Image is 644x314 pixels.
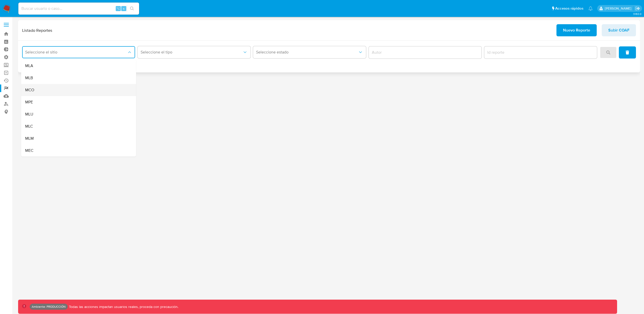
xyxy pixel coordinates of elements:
[127,5,137,12] button: search-icon
[588,6,593,11] a: Notificaciones
[635,6,640,11] a: Salir
[123,6,125,11] span: s
[605,6,633,11] p: juan.jsosa@mercadolibre.com.co
[32,306,66,308] p: Ambiente: PRODUCCIÓN
[68,304,178,309] p: Todas las acciones impactan usuarios reales, proceda con precaución.
[18,5,139,12] input: Buscar usuario o caso...
[116,6,120,11] span: ⌥
[555,6,583,11] span: Accesos rápidos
